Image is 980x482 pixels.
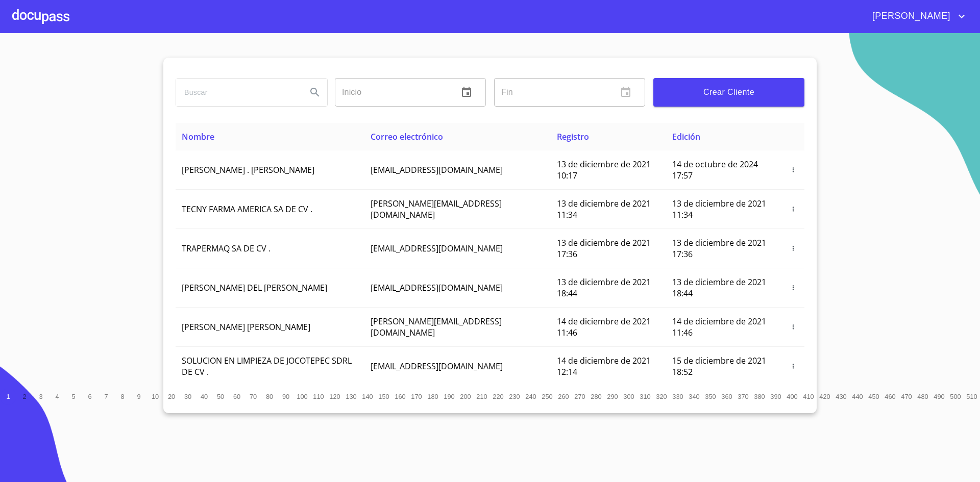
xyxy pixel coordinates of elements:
[885,393,895,400] span: 460
[653,389,670,405] button: 320
[201,393,208,400] span: 40
[168,393,175,400] span: 20
[557,198,651,220] span: 13 de diciembre de 2021 11:34
[588,389,604,405] button: 280
[866,389,882,405] button: 450
[371,243,503,254] span: [EMAIL_ADDRESS][DOMAIN_NAME]
[882,389,898,405] button: 460
[621,389,637,405] button: 300
[182,355,352,377] span: SOLUCION EN LIMPIEZA DE JOCOTEPEC SDRL DE CV .
[376,389,392,405] button: 150
[180,389,196,405] button: 30
[343,389,359,405] button: 130
[313,393,324,400] span: 110
[901,393,912,400] span: 470
[371,316,502,338] span: [PERSON_NAME][EMAIL_ADDRESS][DOMAIN_NAME]
[245,389,261,405] button: 70
[457,389,474,405] button: 200
[719,389,735,405] button: 360
[137,393,140,400] span: 9
[408,389,425,405] button: 170
[966,393,977,400] span: 510
[656,393,667,400] span: 320
[196,389,212,405] button: 40
[819,393,830,400] span: 420
[817,389,833,405] button: 420
[947,389,964,405] button: 500
[525,393,536,400] span: 240
[493,393,503,400] span: 220
[229,389,245,405] button: 60
[88,393,91,400] span: 6
[217,393,224,400] span: 50
[539,389,555,405] button: 250
[460,393,471,400] span: 200
[474,389,490,405] button: 210
[297,393,307,400] span: 100
[672,159,758,181] span: 14 de octubre de 2024 17:57
[542,393,552,400] span: 250
[865,8,955,24] span: [PERSON_NAME]
[623,393,634,400] span: 300
[591,393,601,400] span: 280
[787,393,797,400] span: 400
[689,393,699,400] span: 340
[915,389,931,405] button: 480
[182,204,312,215] span: TECNY FARMA AMERICA SA DE CV .
[672,198,766,220] span: 13 de diciembre de 2021 11:34
[65,389,82,405] button: 5
[371,164,503,175] span: [EMAIL_ADDRESS][DOMAIN_NAME]
[371,282,503,293] span: [EMAIL_ADDRESS][DOMAIN_NAME]
[670,389,686,405] button: 330
[672,276,766,299] span: 13 de diciembre de 2021 18:44
[359,389,376,405] button: 140
[721,393,732,400] span: 360
[182,164,314,175] span: [PERSON_NAME] . [PERSON_NAME]
[637,389,653,405] button: 310
[672,131,700,142] span: Edición
[574,393,585,400] span: 270
[104,393,108,400] span: 7
[6,393,10,400] span: 1
[182,131,214,142] span: Nombre
[131,389,147,405] button: 9
[346,393,356,400] span: 130
[261,389,278,405] button: 80
[868,393,879,400] span: 450
[163,389,180,405] button: 20
[329,393,340,400] span: 120
[411,393,422,400] span: 170
[49,389,65,405] button: 4
[640,393,650,400] span: 310
[182,282,327,293] span: [PERSON_NAME] DEL [PERSON_NAME]
[327,389,343,405] button: 120
[557,355,651,377] span: 14 de diciembre de 2021 12:14
[833,389,849,405] button: 430
[770,393,781,400] span: 390
[865,8,968,24] button: account of current user
[672,355,766,377] span: 15 de diciembre de 2021 18:52
[672,393,683,400] span: 330
[898,389,915,405] button: 470
[768,389,784,405] button: 390
[425,389,441,405] button: 180
[557,316,651,338] span: 14 de diciembre de 2021 11:46
[371,198,502,220] span: [PERSON_NAME][EMAIL_ADDRESS][DOMAIN_NAME]
[506,389,523,405] button: 230
[266,393,273,400] span: 80
[82,389,98,405] button: 6
[800,389,817,405] button: 410
[33,389,49,405] button: 3
[784,389,800,405] button: 400
[176,79,299,106] input: search
[738,393,748,400] span: 370
[444,393,454,400] span: 190
[803,393,814,400] span: 410
[250,393,257,400] span: 70
[653,78,804,107] button: Crear Cliente
[672,237,766,260] span: 13 de diciembre de 2021 17:36
[686,389,702,405] button: 340
[371,131,443,142] span: Correo electrónico
[476,393,487,400] span: 210
[523,389,539,405] button: 240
